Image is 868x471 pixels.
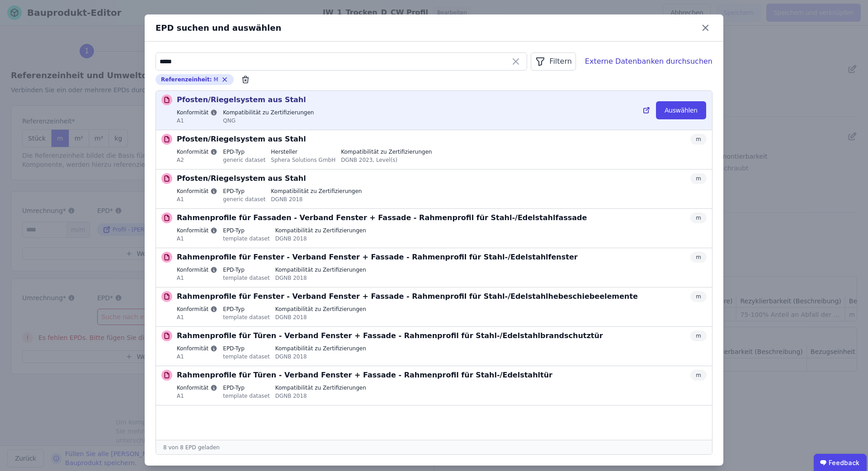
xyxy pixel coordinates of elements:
p: Pfosten/Riegelsystem aus Stahl [177,173,306,184]
div: DGNB 2018 [275,391,366,400]
label: Kompatibilität zu Zertifizierungen [275,266,366,273]
button: Filtern [531,52,576,71]
div: A1 [177,391,217,400]
label: EPD-Typ [223,384,269,391]
div: A1 [177,234,217,242]
div: A1 [177,313,217,321]
label: Konformität [177,345,217,352]
span: Referenzeinheit : [161,76,212,83]
div: m [690,330,707,341]
div: A1 [177,273,217,282]
label: Konformität [177,148,217,155]
label: Konformität [177,109,217,116]
p: Pfosten/Riegelsystem aus Stahl [177,94,306,105]
div: DGNB 2018 [275,352,366,360]
label: Konformität [177,384,217,391]
div: generic dataset [223,195,265,203]
label: Hersteller [271,148,335,155]
div: 8 von 8 EPD geladen [156,440,712,454]
div: A2 [177,155,217,164]
div: A1 [177,352,217,360]
div: template dataset [223,313,269,321]
div: DGNB 2018 [275,234,366,242]
div: QNG [223,116,314,124]
label: EPD-Typ [223,266,269,273]
div: template dataset [223,234,269,242]
label: Kompatibilität zu Zertifizierungen [275,384,366,391]
div: generic dataset [223,155,265,164]
div: template dataset [223,273,269,282]
div: template dataset [223,391,269,400]
label: EPD-Typ [223,345,269,352]
div: A1 [177,116,217,124]
p: Pfosten/Riegelsystem aus Stahl [177,134,306,145]
div: m [690,134,707,145]
p: Rahmenprofile für Fassaden - Verband Fenster + Fassade - Rahmenprofil für Stahl-/Edelstahlfassade [177,212,587,223]
p: Rahmenprofile für Türen - Verband Fenster + Fassade - Rahmenprofil für Stahl-/Edelstahlbrandschut... [177,330,603,341]
div: Externe Datenbanken durchsuchen [585,56,712,67]
p: Rahmenprofile für Fenster - Verband Fenster + Fassade - Rahmenprofil für Stahl-/Edelstahlfenster [177,252,578,263]
label: Kompatibilität zu Zertifizierungen [275,306,366,313]
div: m [690,370,707,381]
label: Konformität [177,188,217,195]
div: m [690,252,707,263]
label: Konformität [177,227,217,234]
div: DGNB 2018 [275,313,366,321]
p: Rahmenprofile für Türen - Verband Fenster + Fassade - Rahmenprofil für Stahl-/Edelstahltür [177,370,552,381]
label: Konformität [177,306,217,313]
p: Rahmenprofile für Fenster - Verband Fenster + Fassade - Rahmenprofil für Stahl-/Edelstahlhebeschi... [177,291,638,302]
div: DGNB 2023, Level(s) [341,155,432,164]
label: Kompatibilität zu Zertifizierungen [275,227,366,234]
label: EPD-Typ [223,227,269,234]
label: Kompatibilität zu Zertifizierungen [271,188,362,195]
div: A1 [177,195,217,203]
div: DGNB 2018 [271,195,362,203]
button: Auswählen [656,101,706,119]
div: m [690,291,707,302]
div: m [690,173,707,184]
span: M [213,76,218,83]
label: EPD-Typ [223,148,265,155]
div: DGNB 2018 [275,273,366,282]
label: EPD-Typ [223,306,269,313]
div: template dataset [223,352,269,360]
div: Sphera Solutions GmbH [271,155,335,164]
label: EPD-Typ [223,188,265,195]
div: m [690,212,707,223]
label: Konformität [177,266,217,273]
label: Kompatibilität zu Zertifizierungen [275,345,366,352]
label: Kompatibilität zu Zertifizierungen [341,148,432,155]
div: EPD suchen und auswählen [156,22,698,34]
label: Kompatibilität zu Zertifizierungen [223,109,314,116]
